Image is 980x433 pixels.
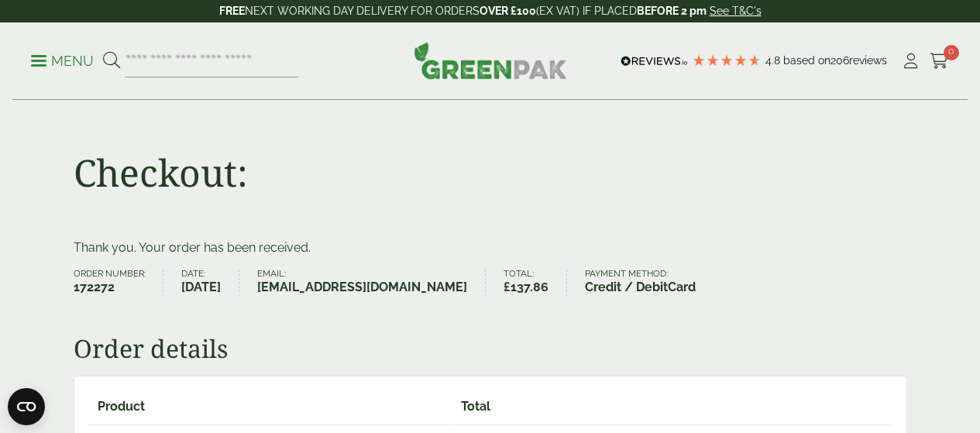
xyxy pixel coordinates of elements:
[219,5,245,17] strong: FREE
[783,54,830,67] span: Based on
[692,53,762,67] div: 4.79 Stars
[944,45,959,60] span: 0
[181,270,239,297] li: Date:
[74,239,907,257] p: Thank you. Your order has been received.
[504,280,511,294] span: £
[31,52,94,70] p: Menu
[901,53,920,69] i: My Account
[257,270,486,297] li: Email:
[585,270,714,297] li: Payment method:
[8,388,45,425] button: Open CMP widget
[637,5,707,17] strong: BEFORE 2 pm
[88,390,450,423] th: Product
[585,278,696,297] strong: Credit / DebitCard
[849,54,887,67] span: reviews
[74,150,248,195] h1: Checkout:
[765,54,783,67] span: 4.8
[830,54,849,67] span: 206
[181,278,221,297] strong: [DATE]
[930,53,949,69] i: Cart
[504,280,548,294] bdi: 137.86
[621,56,688,67] img: REVIEWS.io
[710,5,762,17] a: See T&C's
[31,52,94,67] a: Menu
[930,50,949,73] a: 0
[74,278,146,297] strong: 172272
[74,270,164,297] li: Order number:
[414,42,567,79] img: GreenPak Supplies
[452,390,892,423] th: Total
[74,334,907,363] h2: Order details
[504,270,567,297] li: Total:
[480,5,536,17] strong: OVER £100
[257,278,467,297] strong: [EMAIL_ADDRESS][DOMAIN_NAME]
